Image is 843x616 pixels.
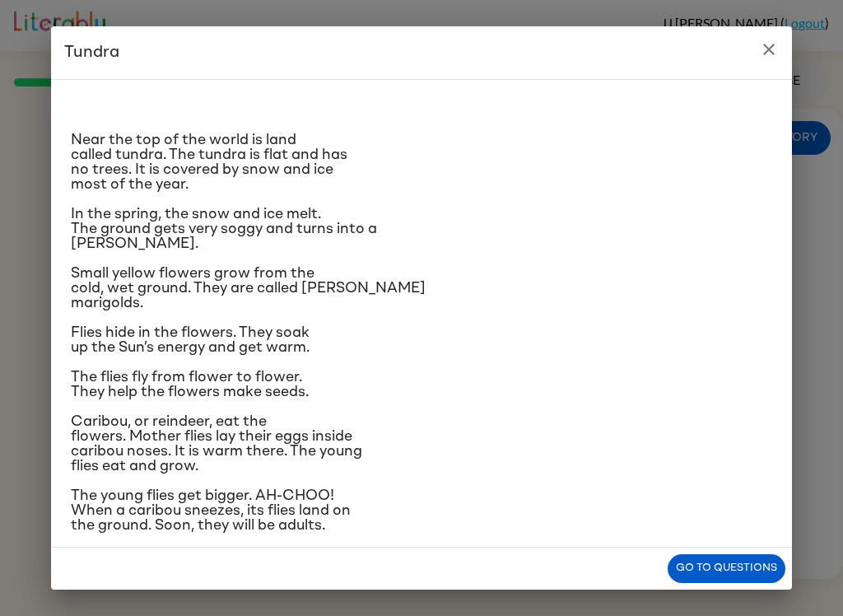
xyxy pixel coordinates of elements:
[752,33,785,66] button: close
[71,266,426,310] span: Small yellow flowers grow from the cold, wet ground. They are called [PERSON_NAME] marigolds.
[51,26,792,79] h2: Tundra
[71,207,377,251] span: In the spring, the snow and ice melt. The ground gets very soggy and turns into a [PERSON_NAME].
[71,414,362,474] span: Caribou, or reindeer, eat the flowers. Mother flies lay their eggs inside caribou noses. It is wa...
[71,370,309,399] span: The flies fly from flower to flower. They help the flowers make seeds.
[71,488,351,533] span: The young flies get bigger. AH-CHOO! When a caribou sneezes, its flies land on the ground. Soon, ...
[668,554,785,583] button: Go to questions
[71,325,310,355] span: Flies hide in the flowers. They soak up the Sun’s energy and get warm.
[71,133,347,192] span: Near the top of the world is land called tundra. The tundra is flat and has no trees. It is cover...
